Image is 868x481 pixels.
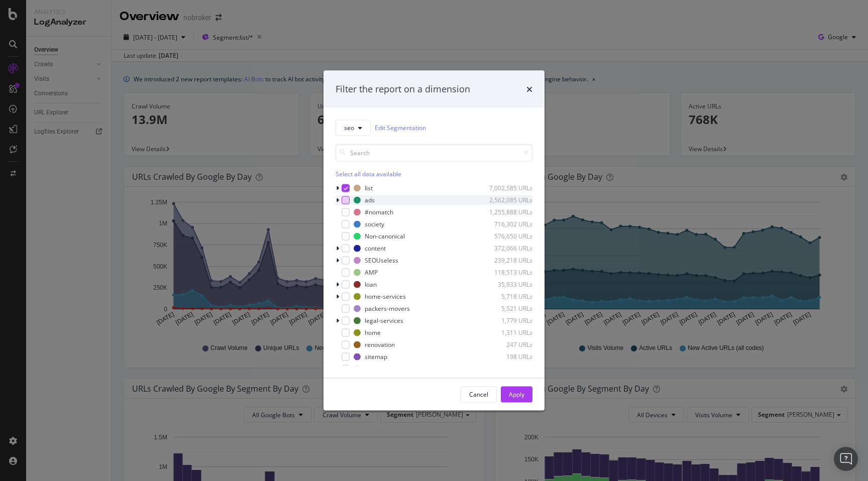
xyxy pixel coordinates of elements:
div: home-services [365,292,406,301]
div: times [526,83,532,96]
div: 716,302 URLs [483,220,532,228]
div: home [365,328,381,337]
div: Non-canonical [365,232,405,240]
div: 576,650 URLs [483,232,532,240]
div: loan [365,280,377,289]
div: packers-movers [365,304,410,313]
div: interiors [365,365,388,373]
button: seo [336,119,371,136]
div: AMP [365,268,378,277]
button: Cancel [461,386,497,402]
div: #nomatch [365,208,393,216]
input: Search [336,144,532,161]
div: 5,718 URLs [483,292,532,301]
div: content [365,244,386,253]
div: ads [365,196,375,204]
div: 372,066 URLs [483,244,532,253]
span: seo [344,124,354,132]
div: Cancel [469,390,488,399]
div: 35,933 URLs [483,280,532,289]
div: 247 URLs [483,340,532,349]
div: Filter the report on a dimension [336,83,470,96]
div: 120 URLs [483,365,532,373]
div: modal [323,71,545,411]
div: renovation [365,340,395,349]
div: 5,521 URLs [483,304,532,313]
div: 2,562,085 URLs [483,196,532,204]
div: 1,779 URLs [483,316,532,325]
button: Apply [501,386,532,402]
div: sitemap [365,352,387,361]
a: Edit Segmentation [375,123,426,133]
div: society [365,220,384,228]
div: 1,255,888 URLs [483,208,532,216]
div: SEOUseless [365,256,398,265]
div: 7,002,585 URLs [483,184,532,192]
div: Open Intercom Messenger [834,447,858,471]
div: legal-services [365,316,403,325]
div: 239,218 URLs [483,256,532,265]
div: Select all data available [336,169,532,178]
div: 1,311 URLs [483,328,532,337]
div: list [365,184,373,192]
div: 118,513 URLs [483,268,532,277]
div: Apply [509,390,524,399]
div: 198 URLs [483,352,532,361]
